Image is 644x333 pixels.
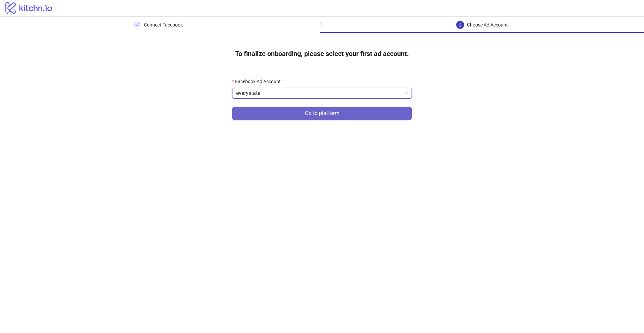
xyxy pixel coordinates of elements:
[459,23,462,27] span: 2
[305,110,339,116] span: Go to platform
[467,21,508,29] div: Choose Ad Account
[135,23,139,27] span: check
[232,107,412,120] button: Go to platform
[224,44,420,64] h4: To finalize onboarding, please select your first ad account.
[232,78,285,85] label: Facebook Ad Account
[236,88,408,98] span: everystate
[144,21,183,29] div: Connect Facebook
